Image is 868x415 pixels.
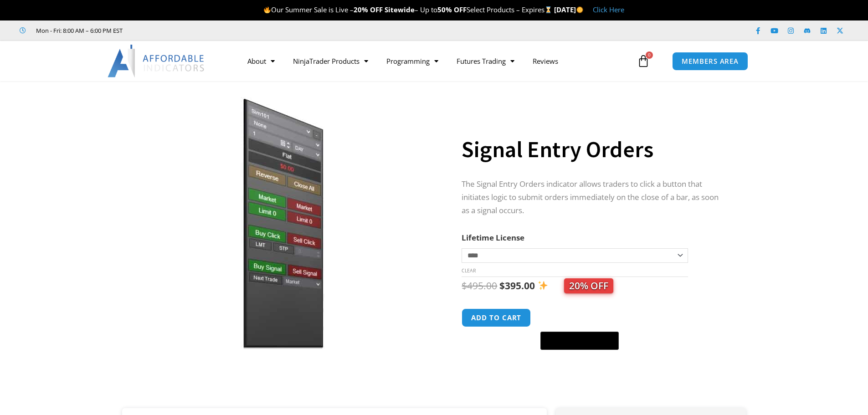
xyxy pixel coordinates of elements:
p: The Signal Entry Orders indicator allows traders to click a button that initiates logic to submit... [462,178,728,217]
img: LogoAI | Affordable Indicators – NinjaTrader [108,45,205,77]
nav: Menu [238,51,635,72]
strong: [DATE] [554,5,584,14]
a: About [238,51,284,72]
iframe: Secure express checkout frame [539,307,621,329]
label: Lifetime License [462,232,524,243]
img: 🌞 [576,6,583,13]
button: Buy with GPay [540,332,619,350]
span: $ [499,279,505,292]
img: 🔥 [264,6,271,13]
a: Clear options [462,267,476,274]
span: Our Summer Sale is Live – – Up to Select Products – Expires [263,5,554,14]
a: Reviews [524,51,567,72]
span: MEMBERS AREA [682,58,739,65]
h1: Signal Entry Orders [462,133,728,165]
strong: 20% OFF [354,5,383,14]
span: Mon - Fri: 8:00 AM – 6:00 PM EST [34,25,123,36]
img: ✨ [538,281,548,290]
strong: 50% OFF [437,5,467,14]
a: MEMBERS AREA [672,52,748,71]
span: 20% OFF [564,278,613,293]
strong: Sitewide [385,5,415,14]
bdi: 495.00 [462,279,497,292]
iframe: Customer reviews powered by Trustpilot [135,26,272,35]
a: Futures Trading [447,51,524,72]
a: 0 [623,48,663,74]
a: NinjaTrader Products [284,51,377,72]
img: SignalEntryOrders [135,97,428,349]
a: Click Here [593,5,624,14]
span: 0 [646,51,653,59]
a: Programming [377,51,447,72]
button: Add to cart [462,308,531,327]
img: ⌛ [545,6,552,13]
bdi: 395.00 [499,279,535,292]
span: $ [462,279,467,292]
